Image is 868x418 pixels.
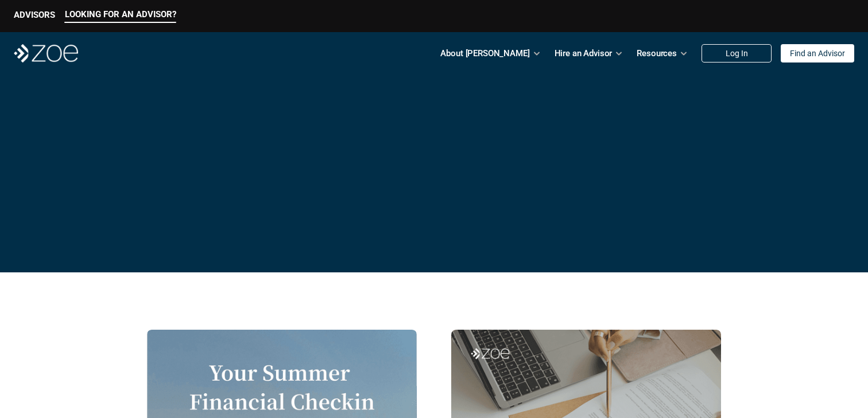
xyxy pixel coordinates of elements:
[637,45,677,62] p: Resources
[223,132,645,187] p: Blog
[14,10,55,20] p: ADVISORS
[315,198,554,215] p: Original Articles for Your Financial Life
[726,49,748,58] p: Log In
[440,45,529,62] p: About [PERSON_NAME]
[555,45,613,62] p: Hire an Advisor
[781,44,854,62] a: Find an Advisor
[702,44,772,62] a: Log In
[65,9,176,19] p: LOOKING FOR AN ADVISOR?
[223,128,557,191] span: [PERSON_NAME]
[790,49,845,58] p: Find an Advisor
